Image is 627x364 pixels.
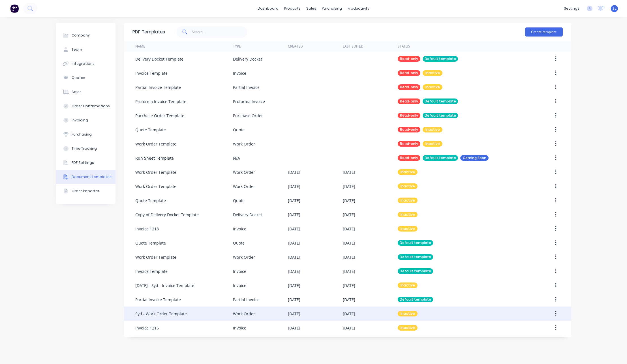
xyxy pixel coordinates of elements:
[56,42,115,57] button: Team
[343,226,355,232] div: [DATE]
[135,99,186,104] div: Proforma Invoice Template
[132,29,165,35] div: PDF Templates
[525,27,563,37] button: Create template
[72,160,94,165] div: PDF Settings
[72,47,82,52] div: Team
[56,99,115,113] button: Order Confirmations
[56,156,115,170] button: PDF Settings
[135,56,183,62] div: Delivery Docket Template
[423,155,458,161] div: Default template
[343,183,355,189] div: [DATE]
[398,282,418,288] div: Inactive
[233,282,246,288] div: Invoice
[135,212,199,218] div: Copy of Delivery Docket Template
[233,127,245,133] div: Quote
[56,142,115,156] button: Time Tracking
[343,325,355,331] div: [DATE]
[135,183,176,189] div: Work Order Template
[233,99,265,104] div: Proforma Invoice
[343,282,355,288] div: [DATE]
[135,325,159,331] div: Invoice 1216
[343,254,355,260] div: [DATE]
[233,141,255,147] div: Work Order
[288,226,300,232] div: [DATE]
[423,70,442,76] div: Inactive
[398,240,433,246] div: Default template
[398,70,420,76] div: Read-only
[135,169,176,175] div: Work Order Template
[398,325,418,331] div: Inactive
[288,282,300,288] div: [DATE]
[343,198,355,204] div: [DATE]
[135,282,194,288] div: [DATE] - Syd - Invoice Template
[135,226,159,232] div: Invoice 1218
[398,113,420,118] div: Read-only
[398,268,433,274] div: Default template
[135,254,176,260] div: Work Order Template
[423,141,442,147] div: Inactive
[398,311,418,316] div: Inactive
[281,4,303,13] div: products
[288,44,303,49] div: Created
[398,127,420,132] div: Read-only
[398,155,420,161] div: Read-only
[56,28,115,42] button: Company
[460,155,489,161] div: Coming Soon
[343,44,363,49] div: Last Edited
[72,189,99,194] div: Order Importer
[613,6,617,11] span: SL
[135,44,145,49] div: Name
[233,325,246,331] div: Invoice
[288,268,300,274] div: [DATE]
[135,297,181,303] div: Partial Invoice Template
[72,146,97,151] div: Time Tracking
[233,44,241,49] div: Type
[72,174,112,179] div: Document templates
[423,99,458,104] div: Default template
[72,75,85,80] div: Quotes
[233,70,246,76] div: Invoice
[56,170,115,184] button: Document templates
[288,311,300,317] div: [DATE]
[343,169,355,175] div: [DATE]
[72,132,92,137] div: Purchasing
[72,104,110,109] div: Order Confirmations
[233,311,255,317] div: Work Order
[398,198,418,203] div: Inactive
[233,84,260,90] div: Partial Invoice
[233,155,240,161] div: N/A
[288,240,300,246] div: [DATE]
[233,183,255,189] div: Work Order
[233,240,245,246] div: Quote
[398,212,418,217] div: Inactive
[135,127,166,133] div: Quote Template
[423,127,442,132] div: Inactive
[233,198,245,204] div: Quote
[423,113,458,118] div: Default template
[56,85,115,99] button: Sales
[135,311,187,317] div: Syd - Work Order Template
[135,70,168,76] div: Invoice Template
[233,226,246,232] div: Invoice
[56,113,115,127] button: Invoicing
[343,240,355,246] div: [DATE]
[343,311,355,317] div: [DATE]
[233,297,260,303] div: Partial Invoice
[56,184,115,198] button: Order Importer
[398,169,418,175] div: Inactive
[288,325,300,331] div: [DATE]
[56,57,115,71] button: Integrations
[72,89,82,95] div: Sales
[288,212,300,218] div: [DATE]
[319,4,345,13] div: purchasing
[343,297,355,303] div: [DATE]
[233,268,246,274] div: Invoice
[72,61,95,66] div: Integrations
[135,268,168,274] div: Invoice Template
[56,127,115,142] button: Purchasing
[288,254,300,260] div: [DATE]
[135,84,181,90] div: Partial Invoice Template
[233,254,255,260] div: Work Order
[398,297,433,302] div: Default template
[288,198,300,204] div: [DATE]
